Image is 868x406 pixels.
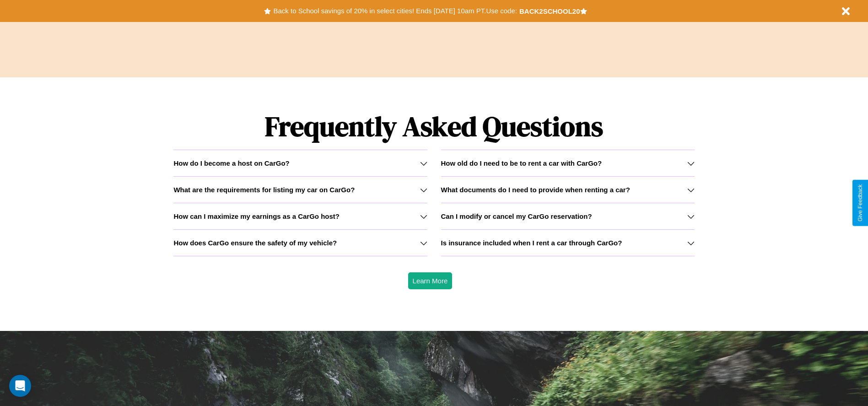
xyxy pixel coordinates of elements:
[519,7,580,15] b: BACK2SCHOOL20
[441,159,602,167] h3: How old do I need to be to rent a car with CarGo?
[441,186,630,194] h3: What documents do I need to provide when renting a car?
[9,375,31,397] div: Open Intercom Messenger
[173,186,355,194] h3: What are the requirements for listing my car on CarGo?
[173,239,337,247] h3: How does CarGo ensure the safety of my vehicle?
[173,212,340,220] h3: How can I maximize my earnings as a CarGo host?
[173,159,289,167] h3: How do I become a host on CarGo?
[173,103,694,150] h1: Frequently Asked Questions
[441,212,592,220] h3: Can I modify or cancel my CarGo reservation?
[857,184,863,222] div: Give Feedback
[441,239,622,247] h3: Is insurance included when I rent a car through CarGo?
[408,272,453,289] button: Learn More
[271,5,519,17] button: Back to School savings of 20% in select cities! Ends [DATE] 10am PT.Use code:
